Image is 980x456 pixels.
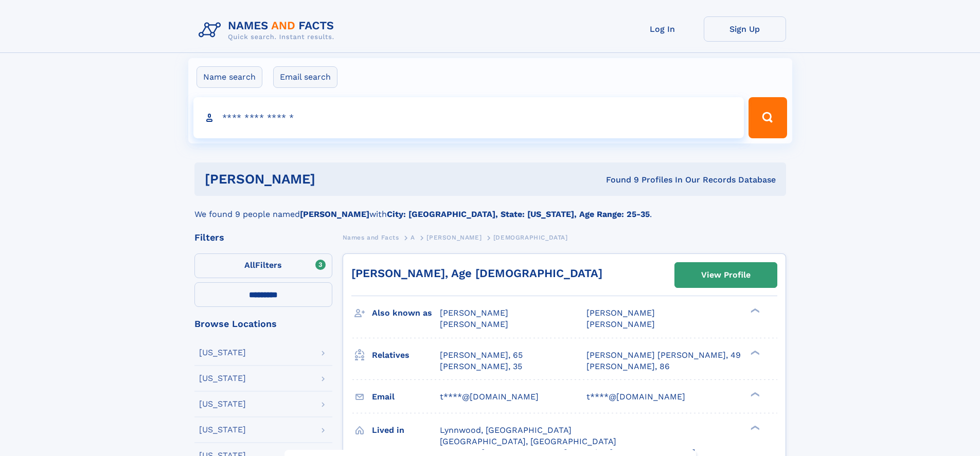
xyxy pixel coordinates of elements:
[193,97,744,138] input: search input
[586,361,670,372] a: [PERSON_NAME], 86
[351,267,602,280] a: [PERSON_NAME], Age [DEMOGRAPHIC_DATA]
[586,308,655,318] span: [PERSON_NAME]
[748,424,760,431] div: ❯
[199,400,246,408] div: [US_STATE]
[372,346,440,364] h3: Relatives
[244,260,255,270] span: All
[440,436,616,446] span: [GEOGRAPHIC_DATA], [GEOGRAPHIC_DATA]
[273,66,337,88] label: Email search
[194,196,786,221] div: We found 9 people named with .
[440,361,522,372] a: [PERSON_NAME], 35
[586,319,655,329] span: [PERSON_NAME]
[372,388,440,406] h3: Email
[194,253,332,278] label: Filters
[748,349,760,356] div: ❯
[460,174,776,186] div: Found 9 Profiles In Our Records Database
[372,422,440,439] h3: Lived in
[426,234,482,241] span: [PERSON_NAME]
[411,234,415,241] span: A
[387,209,650,219] b: City: [GEOGRAPHIC_DATA], State: [US_STATE], Age Range: 25-35
[440,319,508,329] span: [PERSON_NAME]
[440,308,508,318] span: [PERSON_NAME]
[701,263,751,287] div: View Profile
[493,234,568,241] span: [DEMOGRAPHIC_DATA]
[411,231,415,244] a: A
[749,97,787,138] button: Search Button
[194,16,343,44] img: Logo Names and Facts
[194,319,332,329] div: Browse Locations
[586,350,741,361] a: [PERSON_NAME] [PERSON_NAME], 49
[372,304,440,322] h3: Also known as
[205,173,461,186] h1: [PERSON_NAME]
[748,391,760,397] div: ❯
[194,233,332,242] div: Filters
[704,16,786,42] a: Sign Up
[440,350,523,361] a: [PERSON_NAME], 65
[748,307,760,314] div: ❯
[197,66,262,88] label: Name search
[440,425,572,435] span: Lynnwood, [GEOGRAPHIC_DATA]
[675,263,777,287] a: View Profile
[343,231,399,244] a: Names and Facts
[426,231,482,244] a: [PERSON_NAME]
[621,16,704,42] a: Log In
[199,426,246,434] div: [US_STATE]
[199,349,246,357] div: [US_STATE]
[199,374,246,382] div: [US_STATE]
[300,209,369,219] b: [PERSON_NAME]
